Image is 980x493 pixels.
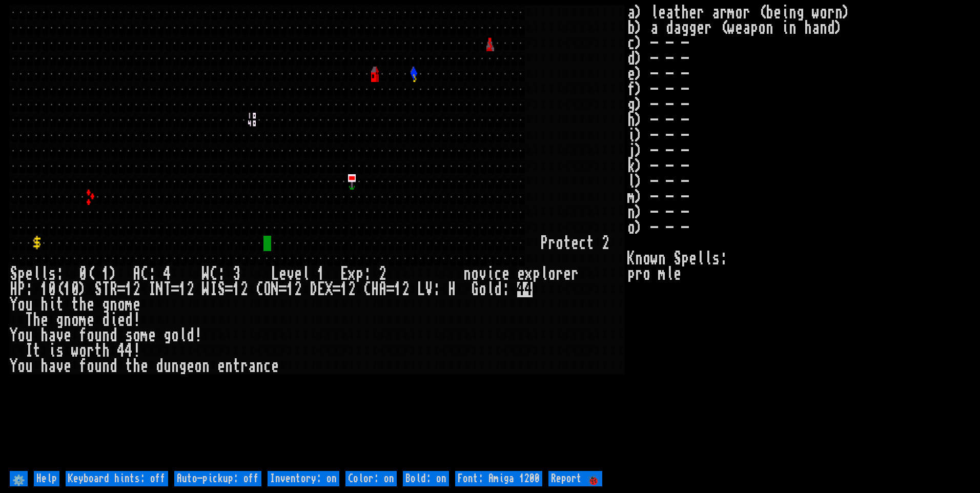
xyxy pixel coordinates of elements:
div: e [40,313,48,328]
div: P [540,236,548,251]
div: r [87,343,94,359]
div: e [133,297,140,313]
div: A [133,266,140,282]
div: o [133,328,140,343]
div: E [340,266,348,282]
div: e [64,359,71,374]
div: g [102,297,110,313]
div: D [310,282,317,297]
input: Bold: on [403,471,449,486]
div: n [171,359,179,374]
div: p [533,266,540,282]
div: N [156,282,164,297]
div: 2 [240,282,248,297]
div: C [210,266,217,282]
div: t [586,236,594,251]
div: h [40,359,48,374]
div: n [225,359,233,374]
div: o [171,328,179,343]
div: ) [79,282,87,297]
div: n [463,266,471,282]
div: i [486,266,494,282]
div: 2 [133,282,140,297]
div: u [94,359,102,374]
div: H [10,282,17,297]
div: ( [87,266,94,282]
div: x [525,266,533,282]
div: s [125,328,133,343]
div: d [110,328,117,343]
div: 4 [125,343,133,359]
div: e [140,359,148,374]
div: d [187,328,194,343]
div: d [494,282,502,297]
div: Y [10,359,17,374]
div: X [325,282,333,297]
div: 1 [317,266,325,282]
div: h [79,297,87,313]
div: n [64,313,71,328]
div: h [102,343,110,359]
input: Keyboard hints: off [66,471,168,486]
div: o [87,328,94,343]
div: u [164,359,171,374]
div: 1 [40,282,48,297]
div: v [479,266,486,282]
input: Font: Amiga 1200 [455,471,542,486]
div: o [556,236,563,251]
div: v [287,266,294,282]
div: S [10,266,17,282]
div: e [25,266,33,282]
div: t [71,297,79,313]
div: 1 [233,282,240,297]
div: a [248,359,256,374]
div: o [87,359,94,374]
div: e [571,236,579,251]
div: = [225,282,233,297]
div: v [56,359,64,374]
div: u [94,328,102,343]
div: p [17,266,25,282]
div: 2 [402,282,410,297]
div: 0 [79,266,87,282]
div: g [56,313,64,328]
mark: 4 [525,282,533,297]
div: a [48,359,56,374]
div: 0 [71,282,79,297]
div: o [17,328,25,343]
div: L [417,282,425,297]
div: o [471,266,479,282]
div: S [217,282,225,297]
div: = [279,282,287,297]
div: e [117,313,125,328]
div: = [171,282,179,297]
div: d [110,359,117,374]
div: N [271,282,279,297]
div: : [433,282,440,297]
div: g [179,359,187,374]
div: t [233,359,240,374]
div: o [117,297,125,313]
div: h [40,328,48,343]
div: e [502,266,509,282]
div: A [379,282,386,297]
div: Y [10,297,17,313]
div: e [563,266,571,282]
div: T [102,282,110,297]
div: r [240,359,248,374]
div: e [517,266,525,282]
div: n [102,328,110,343]
div: r [556,266,563,282]
div: 1 [394,282,402,297]
div: d [156,359,164,374]
div: 2 [294,282,302,297]
div: 4 [164,266,171,282]
div: T [164,282,171,297]
div: o [79,343,87,359]
div: t [94,343,102,359]
div: u [25,359,33,374]
div: p [356,266,363,282]
div: T [25,313,33,328]
input: Inventory: on [268,471,339,486]
div: n [102,359,110,374]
